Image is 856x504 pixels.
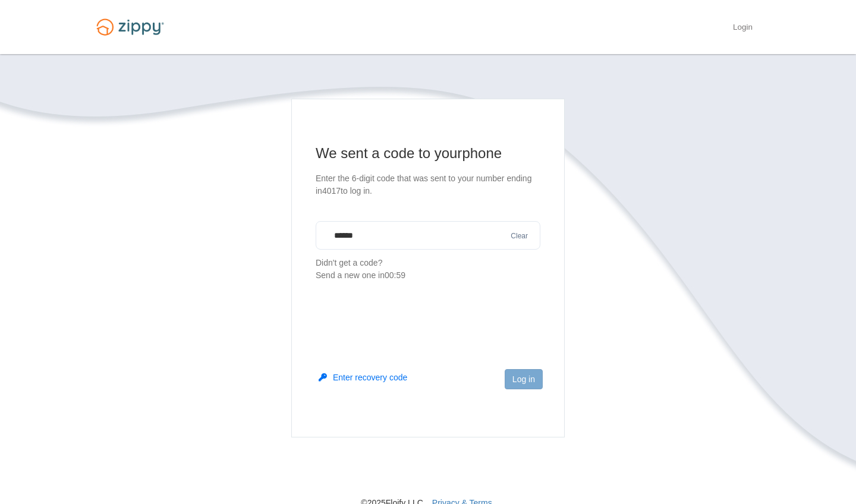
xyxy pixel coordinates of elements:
[316,269,540,282] div: Send a new one in 00:59
[316,257,540,282] p: Didn't get a code?
[316,144,540,163] h1: We sent a code to your phone
[319,371,407,383] button: Enter recovery code
[89,13,171,41] img: Logo
[507,231,531,242] button: Clear
[505,369,543,389] button: Log in
[316,172,540,197] p: Enter the 6-digit code that was sent to your number ending in 4017 to log in.
[733,23,753,34] a: Login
